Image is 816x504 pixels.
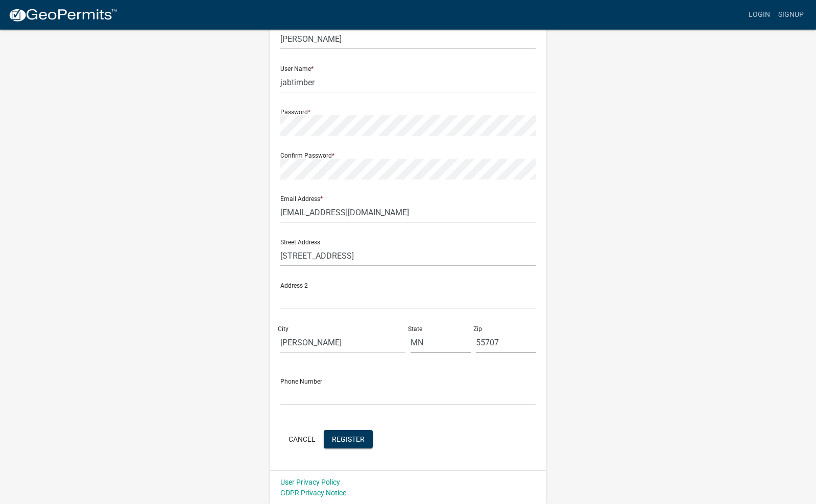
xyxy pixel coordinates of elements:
button: Cancel [280,430,324,448]
a: User Privacy Policy [280,478,340,486]
a: GDPR Privacy Notice [280,489,346,497]
a: Signup [774,5,808,24]
a: Login [745,5,774,24]
button: Register [324,430,373,448]
span: Register [332,435,365,443]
